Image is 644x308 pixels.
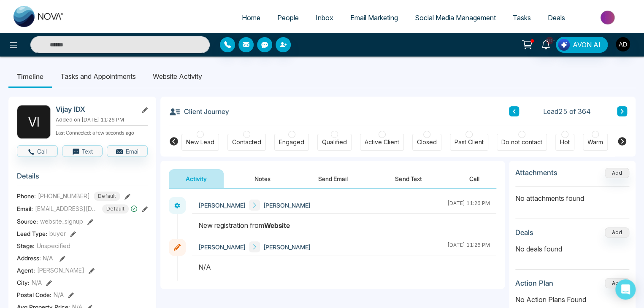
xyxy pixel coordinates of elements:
button: Add [605,278,629,288]
button: Add [605,168,629,178]
div: Open Intercom Messenger [615,279,636,300]
li: Timeline [8,65,52,88]
span: [PERSON_NAME] [263,243,311,251]
span: 10+ [546,37,553,44]
span: Stage: [17,241,35,250]
div: New Lead [186,138,214,146]
button: Send Text [378,169,438,188]
a: Social Media Management [406,10,504,26]
span: [PERSON_NAME] [37,266,84,275]
div: Past Client [455,138,484,146]
button: Send Email [301,169,365,188]
img: User Avatar [616,37,630,51]
div: Hot [560,138,570,146]
span: Source: [17,217,38,226]
button: Add [605,227,629,238]
span: N/A [43,254,53,262]
span: Add [605,169,629,176]
h3: Attachments [515,168,557,177]
span: Lead Type: [17,229,47,238]
div: Active Client [365,138,399,146]
span: Deals [548,14,565,22]
button: Call [17,145,58,157]
span: [PERSON_NAME] [198,243,246,251]
li: Website Activity [144,65,211,88]
span: Default [94,192,120,201]
span: Postal Code : [17,290,51,299]
img: Lead Flow [558,39,570,51]
div: Engaged [279,138,304,146]
span: Email Marketing [350,14,398,22]
p: No Action Plans Found [515,294,629,305]
li: Tasks and Appointments [52,65,144,88]
div: Warm [587,138,603,146]
p: Added on [DATE] 11:26 PM [56,116,148,124]
span: Social Media Management [415,14,496,22]
img: Market-place.gif [578,8,639,27]
span: Email: [17,204,33,213]
span: Tasks [513,14,531,22]
p: No attachments found [515,187,629,203]
span: Unspecified [37,241,70,250]
span: Home [242,14,260,22]
h2: Vijay IDX [56,105,134,113]
p: No deals found [515,244,629,254]
span: N/A [54,290,64,299]
a: Tasks [504,10,539,26]
span: Address: [17,254,53,262]
div: V I [17,105,51,139]
button: Text [62,145,103,157]
div: Closed [417,138,437,146]
a: People [269,10,307,26]
span: N/A [32,278,42,287]
p: Last Connected: a few seconds ago [56,127,148,137]
a: Home [233,10,269,26]
span: Inbox [316,14,333,22]
h3: Details [17,172,148,185]
button: Email [107,145,148,157]
img: Nova CRM Logo [14,6,64,27]
span: website_signup [40,217,83,226]
span: Default [102,204,129,213]
span: People [277,14,299,22]
div: Contacted [232,138,261,146]
a: Email Marketing [342,10,406,26]
a: 10+ [536,37,556,51]
span: [PHONE_NUMBER] [38,192,90,200]
span: Lead 25 of 364 [543,106,591,116]
div: Qualified [322,138,347,146]
button: AVON AI [556,37,608,53]
div: [DATE] 11:26 PM [447,200,490,211]
button: Notes [238,169,287,188]
span: Phone: [17,192,36,200]
span: Agent: [17,266,35,275]
span: AVON AI [573,40,601,50]
button: Call [452,169,496,188]
span: [PERSON_NAME] [263,201,311,210]
button: Activity [169,169,224,188]
div: Do not contact [501,138,542,146]
span: [PERSON_NAME] [198,201,246,210]
h3: Action Plan [515,279,553,287]
a: Deals [539,10,574,26]
h3: Deals [515,228,533,237]
span: City : [17,278,30,287]
span: [EMAIL_ADDRESS][DOMAIN_NAME] [35,204,98,213]
a: Inbox [307,10,342,26]
h3: Client Journey [169,105,229,118]
span: buyer [49,229,66,238]
div: [DATE] 11:26 PM [447,241,490,252]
